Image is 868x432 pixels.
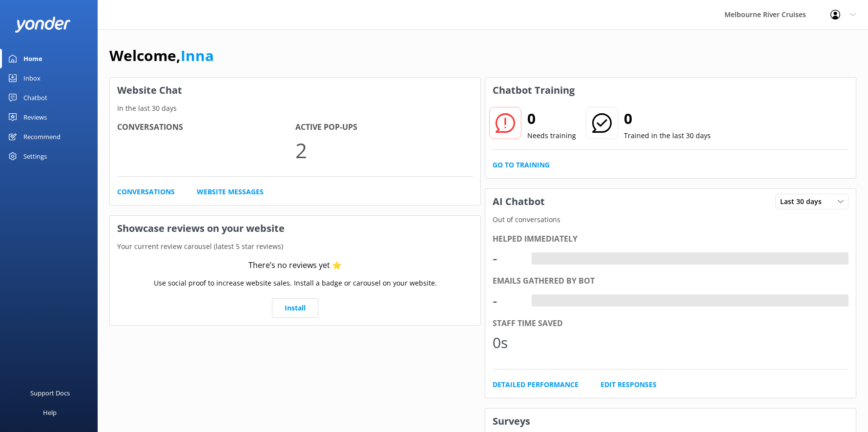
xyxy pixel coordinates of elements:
h2: 0 [624,107,711,130]
p: Out of conversations [485,214,856,225]
a: Go to Training [493,160,550,170]
div: 0s [493,331,522,354]
div: There’s no reviews yet ⭐ [248,259,342,272]
a: Install [272,298,318,318]
div: Emails gathered by bot [493,275,848,288]
div: - [532,252,539,265]
div: Settings [23,146,47,166]
p: In the last 30 days [110,103,480,114]
a: Inna [181,45,214,65]
h3: Website Chat [110,78,480,103]
a: Edit Responses [600,379,657,390]
p: Use social proof to increase website sales. Install a badge or carousel on your website. [154,278,437,288]
h3: Chatbot Training [485,78,582,103]
div: - [532,294,539,307]
div: Inbox [23,68,41,88]
div: Support Docs [30,383,70,403]
div: - [493,289,522,312]
div: Staff time saved [493,317,848,330]
h4: Active Pop-ups [295,121,474,134]
h2: 0 [527,107,576,130]
div: Help [43,403,57,422]
a: Detailed Performance [493,379,579,390]
div: - [493,247,522,270]
p: 2 [295,134,474,166]
a: Website Messages [197,186,264,197]
p: Your current review carousel (latest 5 star reviews) [110,241,480,252]
p: Trained in the last 30 days [624,130,711,141]
h3: AI Chatbot [485,189,552,214]
div: Chatbot [23,88,47,107]
a: Conversations [117,186,175,197]
div: Recommend [23,127,61,146]
h4: Conversations [117,121,295,134]
img: yonder-white-logo.png [15,17,71,33]
p: Needs training [527,130,576,141]
div: Home [23,49,42,68]
div: Helped immediately [493,233,848,246]
h1: Welcome, [109,44,214,67]
h3: Showcase reviews on your website [110,216,480,241]
div: Reviews [23,107,47,127]
span: Last 30 days [780,196,827,207]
